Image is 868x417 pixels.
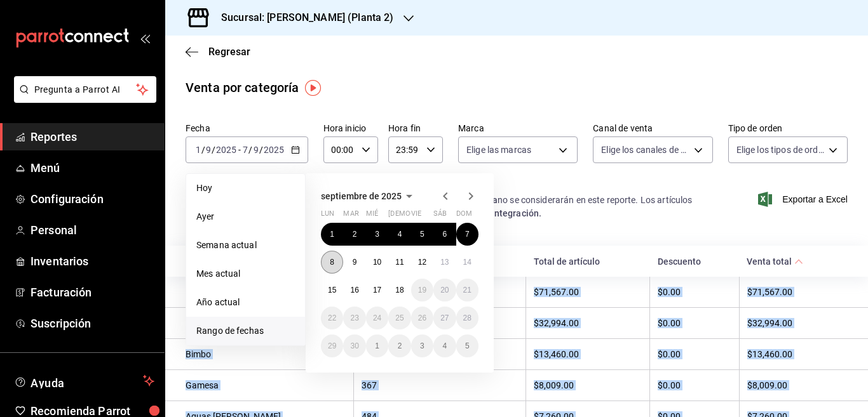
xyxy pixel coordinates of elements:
abbr: 10 de septiembre de 2025 [373,258,381,267]
div: $8,009.00 [747,380,848,390]
button: 3 de octubre de 2025 [411,334,433,357]
button: 28 de septiembre de 2025 [456,307,478,329]
input: ---- [263,145,285,155]
div: $0.00 [658,380,731,390]
div: $32,994.00 [534,318,642,328]
span: Hoy [196,182,295,195]
abbr: 7 de septiembre de 2025 [465,230,470,239]
span: / [201,145,205,155]
img: Tooltip marker [305,80,321,96]
abbr: 18 de septiembre de 2025 [395,286,403,295]
div: Bimbo [186,349,346,359]
abbr: 21 de septiembre de 2025 [463,286,471,295]
abbr: 4 de septiembre de 2025 [398,230,402,239]
div: Venta total [747,256,792,267]
button: 21 de septiembre de 2025 [456,279,478,301]
button: 13 de septiembre de 2025 [433,251,456,274]
input: ---- [215,145,237,155]
abbr: 11 de septiembre de 2025 [395,258,403,267]
abbr: 2 de octubre de 2025 [398,341,402,350]
span: - [238,145,241,155]
abbr: miércoles [366,209,378,223]
div: $71,567.00 [534,287,642,297]
abbr: 17 de septiembre de 2025 [373,286,381,295]
div: $0.00 [658,287,731,297]
span: Ayer [196,210,295,223]
abbr: viernes [411,209,421,223]
label: Canal de venta [593,124,712,133]
span: Venta total [747,256,803,267]
abbr: jueves [388,209,463,223]
button: 2 de octubre de 2025 [388,334,410,357]
span: Exportar a Excel [761,192,848,207]
button: open_drawer_menu [140,33,150,43]
span: Elige los canales de venta [601,143,689,156]
abbr: 15 de septiembre de 2025 [328,286,336,295]
button: 22 de septiembre de 2025 [321,307,343,329]
div: $71,567.00 [747,287,848,297]
button: 3 de septiembre de 2025 [366,223,388,246]
div: $0.00 [658,349,731,359]
div: $13,460.00 [534,349,642,359]
abbr: 1 de septiembre de 2025 [330,230,334,239]
span: Elige las marcas [466,143,531,156]
abbr: sábado [433,209,447,223]
label: Tipo de orden [728,124,848,133]
abbr: 19 de septiembre de 2025 [418,286,426,295]
input: -- [205,145,212,155]
span: Rango de fechas [196,324,295,338]
abbr: 14 de septiembre de 2025 [463,258,471,267]
abbr: 2 de septiembre de 2025 [353,230,357,239]
button: 10 de septiembre de 2025 [366,251,388,274]
button: Pregunta a Parrot AI [14,76,156,103]
input: -- [242,145,248,155]
button: 5 de octubre de 2025 [456,334,478,357]
div: Descuento [658,256,731,267]
button: 1 de septiembre de 2025 [321,223,343,246]
button: 8 de septiembre de 2025 [321,251,343,274]
abbr: 8 de septiembre de 2025 [330,258,334,267]
abbr: 16 de septiembre de 2025 [350,286,358,295]
div: $13,460.00 [747,349,848,359]
div: $32,994.00 [747,318,848,328]
button: 26 de septiembre de 2025 [411,307,433,329]
span: Regresar [208,46,250,58]
span: septiembre de 2025 [321,191,402,201]
input: -- [195,145,201,155]
abbr: domingo [456,209,472,223]
button: 14 de septiembre de 2025 [456,251,478,274]
button: 1 de octubre de 2025 [366,334,388,357]
abbr: 5 de septiembre de 2025 [420,230,424,239]
button: 15 de septiembre de 2025 [321,279,343,301]
button: 19 de septiembre de 2025 [411,279,433,301]
abbr: 12 de septiembre de 2025 [418,258,426,267]
abbr: 23 de septiembre de 2025 [350,314,358,322]
abbr: 24 de septiembre de 2025 [373,314,381,322]
span: Inventarios [31,253,154,270]
abbr: 30 de septiembre de 2025 [350,341,358,350]
div: $8,009.00 [534,380,642,390]
abbr: lunes [321,209,334,223]
div: $0.00 [658,318,731,328]
input: -- [253,145,259,155]
div: Venta por categoría [186,78,299,97]
span: Facturación [31,284,154,301]
button: 4 de octubre de 2025 [433,334,456,357]
button: 30 de septiembre de 2025 [343,334,365,357]
abbr: 5 de octubre de 2025 [465,341,470,350]
abbr: 29 de septiembre de 2025 [328,341,336,350]
button: septiembre de 2025 [321,189,417,204]
span: Pregunta a Parrot AI [34,83,137,96]
label: Hora fin [388,124,443,133]
abbr: 13 de septiembre de 2025 [440,258,449,267]
abbr: 3 de octubre de 2025 [420,341,424,350]
button: 9 de septiembre de 2025 [343,251,365,274]
abbr: 22 de septiembre de 2025 [328,314,336,322]
button: 23 de septiembre de 2025 [343,307,365,329]
button: 24 de septiembre de 2025 [366,307,388,329]
abbr: 27 de septiembre de 2025 [440,314,449,322]
abbr: 9 de septiembre de 2025 [353,258,357,267]
button: 12 de septiembre de 2025 [411,251,433,274]
a: Pregunta a Parrot AI [9,92,156,105]
span: Personal [31,222,154,239]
